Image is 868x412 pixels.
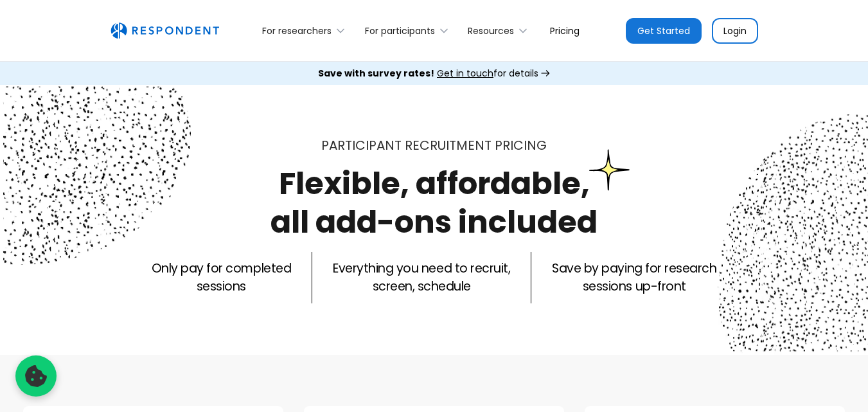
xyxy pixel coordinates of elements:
p: Everything you need to recruit, screen, schedule [333,260,510,296]
a: Login [712,18,758,44]
span: Get in touch [437,67,493,80]
div: For participants [357,15,460,46]
strong: Save with survey rates! [318,67,434,80]
div: For researchers [255,15,357,46]
div: Resources [461,15,540,46]
img: Untitled UI logotext [111,22,219,39]
div: for details [318,67,538,80]
div: For participants [365,24,435,37]
div: For researchers [262,24,332,37]
a: Get Started [626,18,702,44]
div: Resources [468,24,514,37]
p: Save by paying for research sessions up-front [552,260,716,296]
h1: Flexible, affordable, all add-ons included [270,162,598,244]
p: Only pay for completed sessions [152,260,291,296]
a: Pricing [540,15,590,46]
span: PRICING [495,136,547,154]
span: Participant recruitment [321,136,492,154]
a: home [111,22,219,39]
